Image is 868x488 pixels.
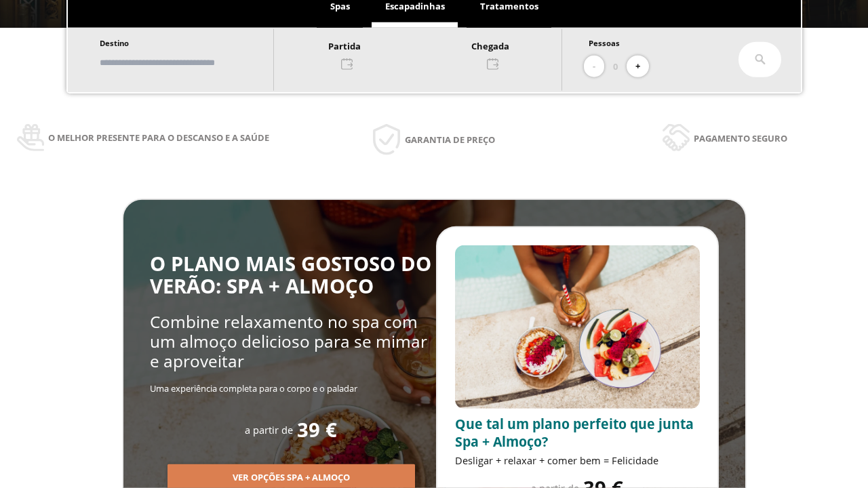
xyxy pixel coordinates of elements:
[233,471,350,485] span: Ver opções Spa + Almoço
[150,382,357,394] span: Uma experiência completa para o corpo e o paladar
[589,38,620,48] span: Pessoas
[48,130,269,145] span: O melhor presente para o descanso e a saúde
[405,132,495,147] span: Garantia de preço
[627,56,649,78] button: +
[245,423,293,436] span: a partir de
[167,471,415,483] a: Ver opções Spa + Almoço
[455,415,694,451] span: Que tal um plano perfeito que junta Spa + Almoço?
[150,250,431,300] span: O PLANO MAIS GOSTOSO DO VERÃO: SPA + ALMOÇO
[694,131,787,146] span: Pagamento seguro
[584,56,604,78] button: -
[150,310,427,373] span: Combine relaxamento no spa com um almoço delicioso para se mimar e aproveitar
[100,38,129,48] span: Destino
[455,453,658,467] span: Desligar + relaxar + comer bem = Felicidade
[297,419,337,441] span: 39 €
[613,59,618,74] span: 0
[455,245,700,409] img: promo-sprunch.ElVl7oUD.webp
